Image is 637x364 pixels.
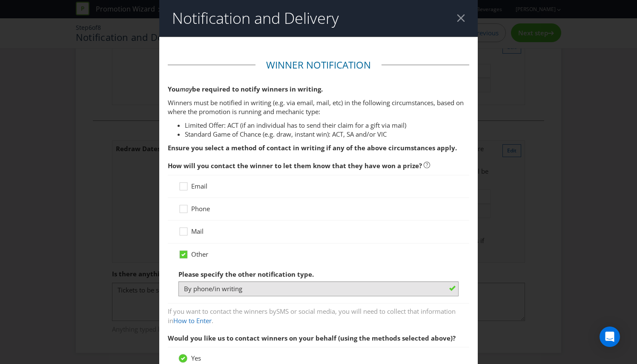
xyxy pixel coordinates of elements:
[191,204,210,213] span: Phone
[168,307,276,315] span: If you want to contact the winners by
[168,143,457,152] strong: Ensure you select a method of contact in writing if any of the above circumstances apply.
[191,354,201,362] span: Yes
[600,327,620,347] div: Open Intercom Messenger
[168,334,456,342] span: Would you like us to contact winners on your behalf (using the methods selected above)?
[192,85,323,93] span: be required to notify winners in writing.
[168,161,422,170] span: How will you contact the winner to let them know that they have won a prize?
[191,250,208,258] span: Other
[168,307,456,324] span: , you will need to collect that information in
[168,98,469,117] p: Winners must be notified in writing (e.g. via email, mail, etc) in the following circumstances, b...
[168,85,180,93] span: You
[172,10,339,27] h2: Notification and Delivery
[185,130,469,139] li: Standard Game of Chance (e.g. draw, instant win): ACT, SA and/or VIC
[185,121,469,130] li: Limited Offer: ACT (if an individual has to send their claim for a gift via mail)
[276,307,335,315] span: SMS or social media
[191,182,207,190] span: Email
[180,85,192,93] em: may
[173,316,212,325] a: How to Enter
[212,316,213,325] span: .
[178,270,314,278] span: Please specify the other notification type.
[191,227,204,235] span: Mail
[255,58,382,72] legend: Winner Notification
